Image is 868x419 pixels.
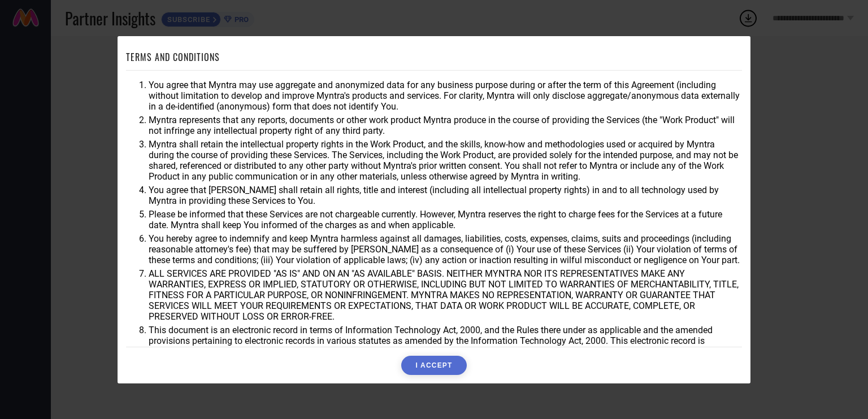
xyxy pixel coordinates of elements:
[149,80,742,112] li: You agree that Myntra may use aggregate and anonymized data for any business purpose during or af...
[149,325,742,357] li: This document is an electronic record in terms of Information Technology Act, 2000, and the Rules...
[149,185,742,206] li: You agree that [PERSON_NAME] shall retain all rights, title and interest (including all intellect...
[149,139,742,182] li: Myntra shall retain the intellectual property rights in the Work Product, and the skills, know-ho...
[401,356,466,375] button: I ACCEPT
[149,209,742,230] li: Please be informed that these Services are not chargeable currently. However, Myntra reserves the...
[149,233,742,265] li: You hereby agree to indemnify and keep Myntra harmless against all damages, liabilities, costs, e...
[149,268,742,322] li: ALL SERVICES ARE PROVIDED "AS IS" AND ON AN "AS AVAILABLE" BASIS. NEITHER MYNTRA NOR ITS REPRESEN...
[149,115,742,136] li: Myntra represents that any reports, documents or other work product Myntra produce in the course ...
[126,50,220,64] h1: TERMS AND CONDITIONS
